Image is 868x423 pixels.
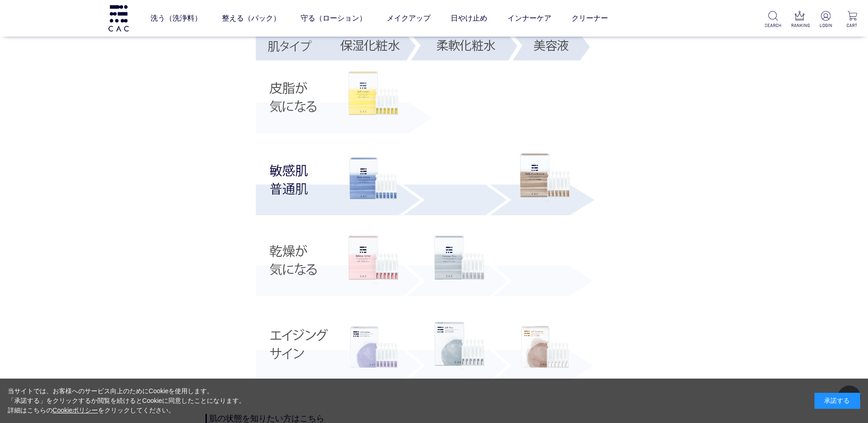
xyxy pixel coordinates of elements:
img: ＣＡＣ ベースローション [348,153,399,204]
a: LOGIN [817,11,834,29]
p: RANKING [791,22,808,29]
img: ＣＡＣ クリーミィープラス [434,236,485,284]
div: 承諾する [814,393,860,409]
a: 整える（パック） [222,5,280,31]
p: LOGIN [817,22,834,29]
div: 当サイトでは、お客様へのサービス向上のためにCookieを使用します。 「承諾する」をクリックするか閲覧を続けるとCookieに同意したことになります。 詳細はこちらの をクリックしてください。 [8,386,246,415]
p: SEARCH [765,22,782,29]
a: 守る（ローション） [301,5,367,31]
img: ＣＡＣ ジェル美容液 [520,322,570,372]
a: メイクアップ [387,5,431,31]
img: ＣＡＣ バランスローション [348,236,399,284]
a: 日やけ止め [451,5,487,31]
img: ＣＡＣ ソフトローション [348,71,399,120]
a: Cookieポリシー [53,407,98,414]
img: ＣＡＣ デイリーケア美容液 [520,153,570,202]
img: logo [107,5,130,31]
img: ＣＡＣ ジェルローション [348,322,399,372]
a: クリーナー [571,5,608,31]
a: インナーケア [507,5,551,31]
a: CART [844,11,861,29]
a: 洗う（洗浄料） [151,5,202,31]
p: CART [844,22,861,29]
img: ＣＡＣ ジェルプラス [434,322,485,370]
a: RANKING [791,11,808,29]
a: SEARCH [765,11,782,29]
